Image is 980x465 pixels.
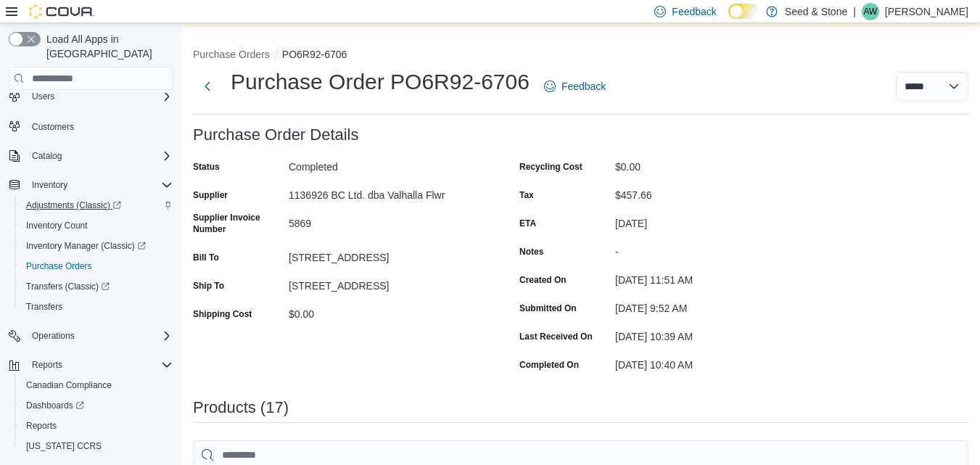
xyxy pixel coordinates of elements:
[15,416,178,436] button: Reports
[289,155,483,173] div: Completed
[519,218,536,229] label: ETA
[20,376,173,394] span: Canadian Compliance
[193,189,228,201] label: Supplier
[289,274,483,292] div: [STREET_ADDRESS]
[193,126,359,144] h3: Purchase Order Details
[231,67,530,96] h1: Purchase Order PO6R92-6706
[32,150,62,162] span: Catalog
[862,3,879,20] div: Alex Wang
[193,280,224,292] label: Ship To
[193,399,289,416] h3: Products (17)
[20,217,94,234] a: Inventory Count
[26,88,60,105] button: Users
[15,297,178,317] button: Transfers
[20,197,173,214] span: Adjustments (Classic)
[26,117,173,135] span: Customers
[3,146,178,166] button: Catalog
[863,3,877,20] span: AW
[20,397,90,414] a: Dashboards
[41,32,173,61] span: Load All Apps in [GEOGRAPHIC_DATA]
[20,376,118,394] a: Canadian Compliance
[20,237,173,255] span: Inventory Manager (Classic)
[615,325,810,342] div: [DATE] 10:39 AM
[15,375,178,395] button: Canadian Compliance
[26,379,112,391] span: Canadian Compliance
[32,330,75,342] span: Operations
[26,327,173,345] span: Operations
[519,246,543,258] label: Notes
[20,417,173,435] span: Reports
[26,199,121,211] span: Adjustments (Classic)
[32,121,74,133] span: Customers
[15,195,178,215] a: Adjustments (Classic)
[615,184,810,201] div: $457.66
[15,256,178,276] button: Purchase Orders
[20,237,152,255] a: Inventory Manager (Classic)
[672,4,716,19] span: Feedback
[20,397,173,414] span: Dashboards
[20,417,62,435] a: Reports
[20,278,173,295] span: Transfers (Classic)
[615,212,810,229] div: [DATE]
[193,49,270,60] button: Purchase Orders
[32,91,54,102] span: Users
[289,184,483,201] div: 1136926 BC Ltd. dba Valhalla Flwr
[15,236,178,256] a: Inventory Manager (Classic)
[26,240,146,252] span: Inventory Manager (Classic)
[20,258,173,275] span: Purchase Orders
[282,49,347,60] button: PO6R92-6706
[20,437,173,455] span: Washington CCRS
[519,303,577,314] label: Submitted On
[26,260,92,272] span: Purchase Orders
[561,79,606,94] span: Feedback
[3,355,178,375] button: Reports
[885,3,968,20] p: [PERSON_NAME]
[289,246,483,263] div: [STREET_ADDRESS]
[20,258,98,275] a: Purchase Orders
[3,175,178,195] button: Inventory
[15,215,178,236] button: Inventory Count
[26,281,110,292] span: Transfers (Classic)
[26,400,84,411] span: Dashboards
[20,278,115,295] a: Transfers (Classic)
[20,437,107,455] a: [US_STATE] CCRS
[26,176,73,194] button: Inventory
[26,356,68,374] button: Reports
[615,155,810,173] div: $0.00
[519,359,579,371] label: Completed On
[32,359,62,371] span: Reports
[26,147,173,165] span: Catalog
[26,220,88,231] span: Inventory Count
[26,440,102,452] span: [US_STATE] CCRS
[538,72,612,101] a: Feedback
[853,3,856,20] p: |
[15,276,178,297] a: Transfers (Classic)
[3,86,178,107] button: Users
[519,189,534,201] label: Tax
[15,395,178,416] a: Dashboards
[615,353,810,371] div: [DATE] 10:40 AM
[3,115,178,136] button: Customers
[193,212,283,235] label: Supplier Invoice Number
[26,147,67,165] button: Catalog
[615,240,810,258] div: -
[3,326,178,346] button: Operations
[20,298,173,316] span: Transfers
[289,212,483,229] div: 5869
[785,3,847,20] p: Seed & Stone
[26,176,173,194] span: Inventory
[29,4,94,19] img: Cova
[26,420,57,432] span: Reports
[289,303,483,320] div: $0.00
[15,436,178,456] button: [US_STATE] CCRS
[615,268,810,286] div: [DATE] 11:51 AM
[20,217,173,234] span: Inventory Count
[519,161,582,173] label: Recycling Cost
[26,88,173,105] span: Users
[519,274,567,286] label: Created On
[193,47,968,65] nav: An example of EuiBreadcrumbs
[193,72,222,101] button: Next
[26,356,173,374] span: Reports
[728,4,759,19] input: Dark Mode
